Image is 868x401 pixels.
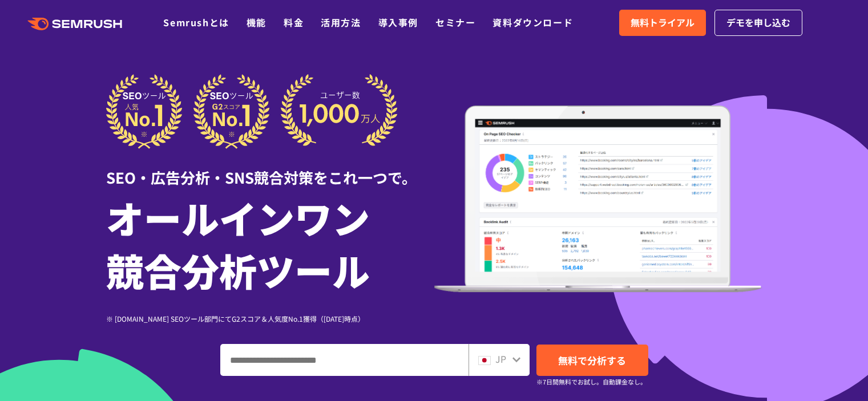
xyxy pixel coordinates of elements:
input: ドメイン、キーワードまたはURLを入力してください [221,345,468,375]
span: デモを申し込む [726,15,790,30]
a: 無料トライアル [619,10,706,36]
div: SEO・広告分析・SNS競合対策をこれ一つで。 [106,149,434,188]
small: ※7日間無料でお試し。自動課金なし。 [536,376,647,387]
a: 料金 [284,15,304,29]
span: 無料で分析する [558,353,626,367]
a: 機能 [247,15,267,29]
a: デモを申し込む [714,10,802,36]
a: 導入事例 [378,15,418,29]
span: 無料トライアル [631,15,695,30]
a: 無料で分析する [536,345,648,376]
h1: オールインワン 競合分析ツール [106,191,434,296]
a: Semrushとは [163,15,229,29]
a: 資料ダウンロード [492,15,573,29]
a: セミナー [435,15,475,29]
span: JP [495,352,506,366]
div: ※ [DOMAIN_NAME] SEOツール部門にてG2スコア＆人気度No.1獲得（[DATE]時点） [106,313,434,324]
a: 活用方法 [321,15,361,29]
